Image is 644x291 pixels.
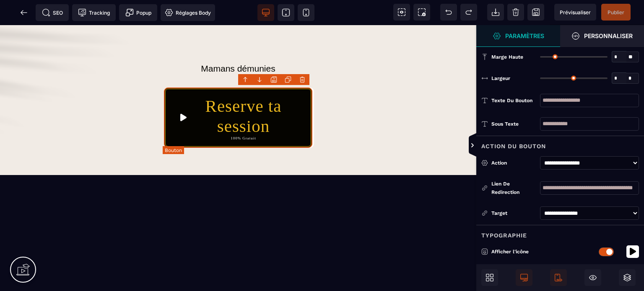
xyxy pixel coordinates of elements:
button: Reserve ta session100% Gratuit [164,62,312,123]
span: Nettoyage [507,4,524,21]
span: Défaire [440,4,457,21]
span: SEO [42,8,63,17]
span: Ouvrir les blocs [481,269,498,286]
span: Popup [125,8,151,17]
span: Marge haute [491,54,523,60]
div: Typographie [476,225,644,240]
div: Target [481,209,536,217]
div: Action [491,159,536,167]
span: Ouvrir les calques [619,269,636,286]
span: Voir les composants [393,4,410,21]
span: Ouvrir le gestionnaire de styles [560,25,644,47]
div: Sous texte [491,120,536,128]
text: Mamans démunies [57,36,419,51]
strong: Personnaliser [584,33,633,39]
span: Voir tablette [278,4,294,21]
span: Métadata SEO [36,4,69,21]
span: Enregistrer le contenu [601,4,631,21]
span: Voir bureau [257,4,274,21]
span: Voir mobile [298,4,314,21]
span: Favicon [161,4,215,21]
span: Retour [16,4,32,21]
span: Code de suivi [72,4,116,21]
span: Afficher les vues [476,133,485,158]
span: Prévisualiser [560,9,591,15]
span: Largeur [491,75,510,82]
span: Afficher le desktop [516,269,532,286]
div: Action du bouton [476,136,644,151]
span: Ouvrir le gestionnaire de styles [476,25,560,47]
span: Aperçu [554,4,596,21]
span: Afficher le mobile [550,269,567,286]
span: Enregistrer [527,4,544,21]
span: Rétablir [460,4,477,21]
span: Créer une alerte modale [119,4,157,21]
div: Lien de redirection [481,180,536,196]
span: Publier [608,9,624,15]
span: Importer [487,4,504,21]
div: Texte du bouton [491,96,536,105]
p: Afficher l'icône [481,247,586,256]
strong: Paramètres [505,33,544,39]
span: Réglages Body [165,8,211,17]
span: Tracking [78,8,110,17]
span: Masquer le bloc [584,269,601,286]
span: Capture d'écran [413,4,430,21]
